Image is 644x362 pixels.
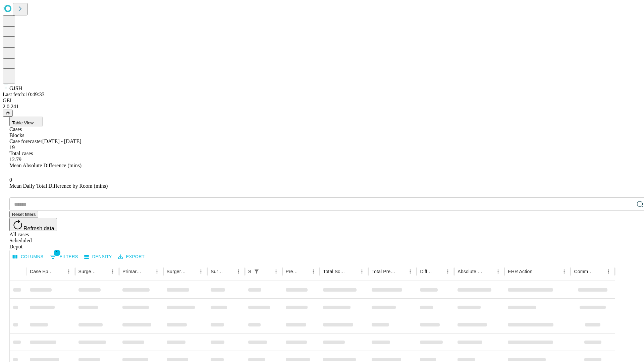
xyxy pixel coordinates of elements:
button: Show filters [48,251,80,262]
button: Menu [64,267,73,276]
span: Refresh data [23,226,54,231]
button: @ [3,110,13,117]
span: 1 [54,249,60,256]
button: Reset filters [9,211,38,218]
button: Show filters [252,267,261,276]
div: Absolute Difference [458,269,483,274]
div: Total Scheduled Duration [323,269,347,274]
div: Surgery Date [211,269,224,274]
button: Menu [309,267,318,276]
button: Menu [443,267,452,276]
button: Table View [9,117,43,126]
span: Mean Daily Total Difference by Room (mins) [9,183,108,189]
button: Sort [484,267,493,276]
span: GJSH [9,85,22,91]
button: Sort [99,267,108,276]
button: Menu [271,267,281,276]
button: Menu [234,267,243,276]
button: Select columns [11,252,45,262]
button: Refresh data [9,218,57,231]
button: Sort [348,267,357,276]
span: Case forecaster [9,138,42,144]
span: 12.79 [9,157,21,162]
div: Scheduled In Room Duration [248,269,251,274]
span: Table View [12,120,34,125]
div: Surgeon Name [78,269,98,274]
span: @ [5,111,10,116]
button: Menu [357,267,367,276]
button: Sort [434,267,443,276]
button: Sort [396,267,406,276]
button: Export [116,252,146,262]
button: Menu [152,267,162,276]
div: Predicted In Room Duration [286,269,299,274]
span: Last fetch: 10:49:33 [3,92,45,97]
button: Menu [196,267,206,276]
span: 0 [9,177,12,183]
button: Sort [55,267,64,276]
button: Sort [187,267,196,276]
span: Reset filters [12,212,36,217]
div: Total Predicted Duration [372,269,396,274]
button: Sort [533,267,542,276]
div: Surgery Name [167,269,186,274]
div: Primary Service [122,269,142,274]
button: Sort [262,267,271,276]
div: EHR Action [508,269,532,274]
button: Menu [406,267,415,276]
button: Density [83,252,114,262]
div: Difference [420,269,433,274]
button: Menu [559,267,569,276]
button: Menu [493,267,503,276]
button: Menu [604,267,613,276]
button: Sort [224,267,234,276]
div: Comments [574,269,593,274]
button: Sort [299,267,309,276]
button: Sort [594,267,604,276]
span: Mean Absolute Difference (mins) [9,163,82,168]
div: 2.0.241 [3,104,641,110]
span: Total cases [9,150,33,156]
div: GEI [3,98,641,104]
button: Sort [143,267,152,276]
div: Case Epic Id [30,269,54,274]
span: 19 [9,144,15,150]
button: Menu [108,267,117,276]
div: 1 active filter [252,267,261,276]
span: [DATE] - [DATE] [42,138,81,144]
